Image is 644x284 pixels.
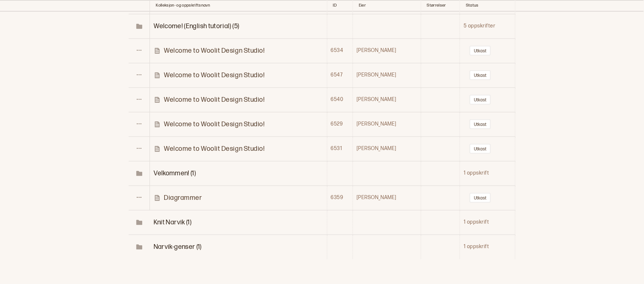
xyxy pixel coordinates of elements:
[154,22,239,30] span: Toggle Row Expanded
[164,71,265,79] p: Welcome to Woolit Design Studio!
[327,137,353,161] td: 6531
[327,186,353,210] td: 6359
[154,194,326,202] a: Diagrammer
[353,112,421,137] td: [PERSON_NAME]
[470,119,491,129] button: Utkast
[154,218,191,226] span: Toggle Row Expanded
[164,46,265,55] p: Welcome to Woolit Design Studio!
[154,120,326,128] a: Welcome to Woolit Design Studio!
[154,96,326,104] a: Welcome to Woolit Design Studio!
[327,112,353,137] td: 6529
[154,243,202,251] span: Toggle Row Expanded
[129,219,149,226] span: Toggle Row Expanded
[129,23,149,30] span: Toggle Row Expanded
[470,95,491,105] button: Utkast
[353,87,421,112] td: [PERSON_NAME]
[460,235,515,259] td: 1 oppskrift
[460,161,515,186] td: 1 oppskrift
[470,144,491,154] button: Utkast
[470,70,491,80] button: Utkast
[327,63,353,87] td: 6547
[154,71,326,79] a: Welcome to Woolit Design Studio!
[460,14,515,38] td: 5 oppskrifter
[154,46,326,55] a: Welcome to Woolit Design Studio!
[460,210,515,235] td: 1 oppskrift
[164,145,265,153] p: Welcome to Woolit Design Studio!
[327,87,353,112] td: 6540
[327,38,353,63] td: 6534
[164,96,265,104] p: Welcome to Woolit Design Studio!
[353,38,421,63] td: [PERSON_NAME]
[154,145,326,153] a: Welcome to Woolit Design Studio!
[353,186,421,210] td: [PERSON_NAME]
[353,63,421,87] td: [PERSON_NAME]
[129,243,149,251] span: Toggle Row Expanded
[129,170,149,177] span: Toggle Row Expanded
[154,169,196,177] span: Toggle Row Expanded
[353,137,421,161] td: [PERSON_NAME]
[164,120,265,128] p: Welcome to Woolit Design Studio!
[164,194,202,202] p: Diagrammer
[470,46,491,56] button: Utkast
[470,193,491,203] button: Utkast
